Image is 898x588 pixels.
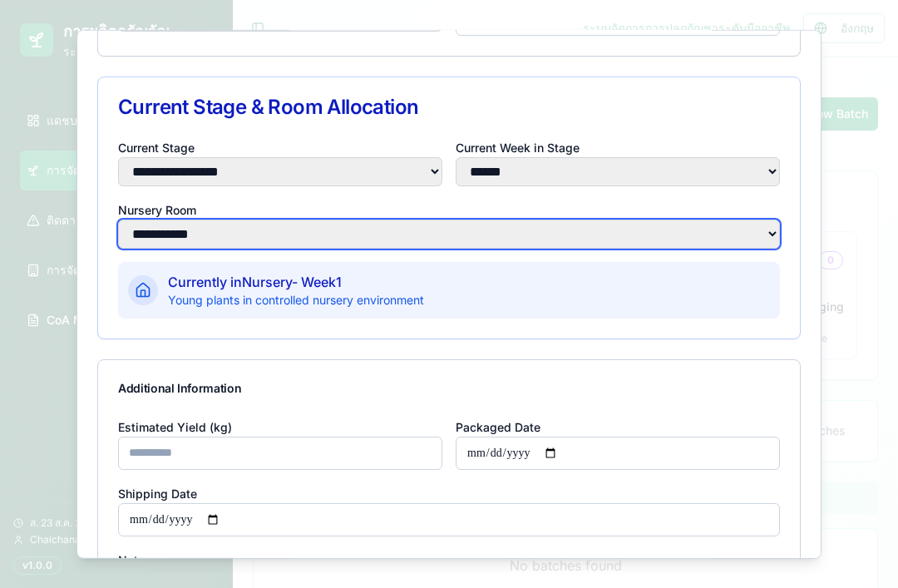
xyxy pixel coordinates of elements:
[168,291,424,308] p: Young plants in controlled nursery environment
[456,140,580,154] label: Current Week in Stage
[118,379,780,396] div: Additional Information
[118,419,232,433] label: Estimated Yield (kg)
[118,552,151,566] label: Notes
[118,140,195,154] label: Current Stage
[456,419,540,433] label: Packaged Date
[118,486,197,500] label: Shipping Date
[118,96,780,116] div: Current Stage & Room Allocation
[168,271,424,291] p: Currently in Nursery - Week 1
[118,202,196,216] label: Nursery Room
